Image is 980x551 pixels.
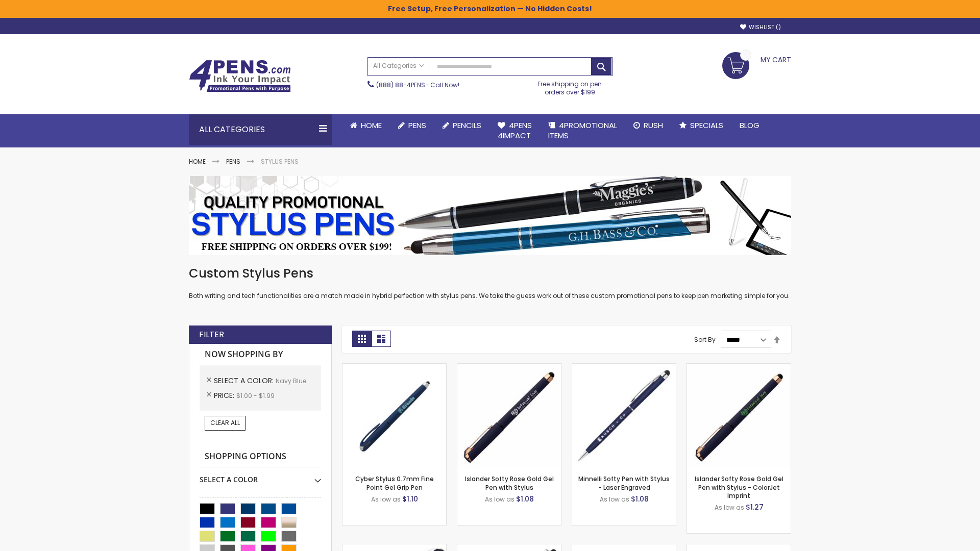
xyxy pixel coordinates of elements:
span: Rush [644,120,663,131]
span: $1.10 [402,494,418,504]
span: Clear All [210,418,240,427]
img: Islander Softy Rose Gold Gel Pen with Stylus - ColorJet Imprint-Navy Blue [687,364,791,467]
span: 4PROMOTIONAL ITEMS [548,120,617,141]
a: Pens [226,157,240,166]
span: As low as [715,503,744,512]
a: Islander Softy Rose Gold Gel Pen with Stylus-Navy Blue [457,363,561,372]
div: Select A Color [200,467,321,485]
div: Both writing and tech functionalities are a match made in hybrid perfection with stylus pens. We ... [189,265,791,300]
span: Specials [690,120,723,131]
a: Wishlist [740,23,781,31]
span: As low as [371,495,401,504]
span: - Call Now! [376,81,459,89]
img: Islander Softy Rose Gold Gel Pen with Stylus-Navy Blue [457,364,561,467]
div: All Categories [189,114,332,145]
span: Navy Blue [276,377,306,385]
strong: Now Shopping by [200,344,321,365]
strong: Stylus Pens [261,157,299,166]
span: Home [361,120,382,131]
span: 4Pens 4impact [498,120,532,141]
a: Pens [390,114,434,137]
div: Free shipping on pen orders over $199 [527,76,613,96]
label: Sort By [694,335,716,344]
span: $1.08 [516,494,534,504]
span: Pens [408,120,426,131]
img: Stylus Pens [189,176,791,255]
span: Price [214,390,236,400]
a: Islander Softy Rose Gold Gel Pen with Stylus - ColorJet Imprint-Navy Blue [687,363,791,372]
a: Cyber Stylus 0.7mm Fine Point Gel Grip Pen-Navy Blue [342,363,446,372]
a: 4Pens4impact [489,114,540,147]
span: As low as [485,495,514,504]
a: Islander Softy Rose Gold Gel Pen with Stylus - ColorJet Imprint [695,474,783,499]
span: Pencils [453,120,481,131]
span: All Categories [373,62,424,70]
a: Home [342,114,390,137]
span: Select A Color [214,375,276,386]
a: (888) 88-4PENS [376,81,425,89]
img: 4Pens Custom Pens and Promotional Products [189,60,291,92]
strong: Grid [352,331,372,347]
a: All Categories [368,58,429,74]
strong: Filter [199,329,224,340]
a: Cyber Stylus 0.7mm Fine Point Gel Grip Pen [355,474,434,491]
strong: Shopping Options [200,446,321,468]
a: Blog [731,114,768,137]
a: Rush [625,114,671,137]
a: Home [189,157,206,166]
a: Clear All [205,416,246,430]
span: $1.00 - $1.99 [236,391,275,400]
img: Minnelli Softy Pen with Stylus - Laser Engraved-Navy Blue [572,364,676,467]
span: $1.27 [746,502,764,512]
a: 4PROMOTIONALITEMS [540,114,625,147]
span: As low as [600,495,629,504]
h1: Custom Stylus Pens [189,265,791,282]
span: $1.08 [631,494,649,504]
a: Specials [671,114,731,137]
a: Minnelli Softy Pen with Stylus - Laser Engraved-Navy Blue [572,363,676,372]
img: Cyber Stylus 0.7mm Fine Point Gel Grip Pen-Navy Blue [342,364,446,467]
a: Pencils [434,114,489,137]
a: Minnelli Softy Pen with Stylus - Laser Engraved [578,474,670,491]
a: Islander Softy Rose Gold Gel Pen with Stylus [465,474,554,491]
span: Blog [740,120,759,131]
